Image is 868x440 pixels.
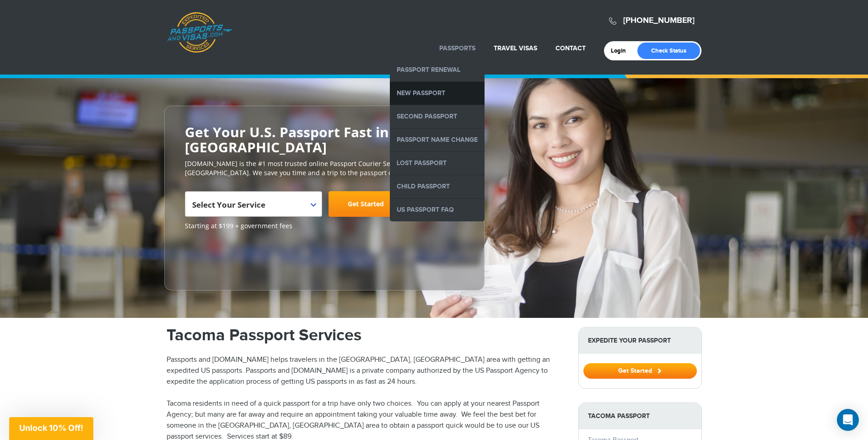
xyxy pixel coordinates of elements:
a: US Passport FAQ [390,199,485,221]
a: New Passport [390,82,485,105]
a: Passport Renewal [390,59,485,81]
h1: Tacoma Passport Services [167,327,565,343]
iframe: Customer reviews powered by Trustpilot [185,235,253,281]
a: Travel Visas [494,44,537,52]
a: Passports [439,44,475,52]
a: Get Started [329,191,404,217]
a: Contact [555,44,586,52]
button: Get Started [583,363,697,379]
a: Lost Passport [390,152,485,175]
strong: Tacoma Passport [579,403,701,429]
a: Login [611,47,632,54]
span: Select Your Service [185,191,322,217]
a: Second Passport [390,105,485,128]
p: [DOMAIN_NAME] is the #1 most trusted online Passport Courier Service in [GEOGRAPHIC_DATA]. We sav... [185,159,464,177]
span: Unlock 10% Off! [19,423,83,433]
a: Get Started [583,367,697,374]
span: Starting at $199 + government fees [185,221,464,231]
a: [PHONE_NUMBER] [623,16,695,26]
span: Select Your Service [192,195,313,220]
div: Unlock 10% Off! [9,417,93,440]
a: Passport Name Change [390,129,485,151]
h2: Get Your U.S. Passport Fast in [GEOGRAPHIC_DATA] [185,124,464,155]
a: Child Passport [390,175,485,198]
div: Open Intercom Messenger [837,409,859,431]
p: Passports and [DOMAIN_NAME] helps travelers in the [GEOGRAPHIC_DATA], [GEOGRAPHIC_DATA] area with... [167,354,565,387]
strong: Expedite Your Passport [579,327,701,354]
a: Passports & [DOMAIN_NAME] [167,12,232,53]
a: Check Status [637,43,700,59]
span: Select Your Service [192,199,265,210]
